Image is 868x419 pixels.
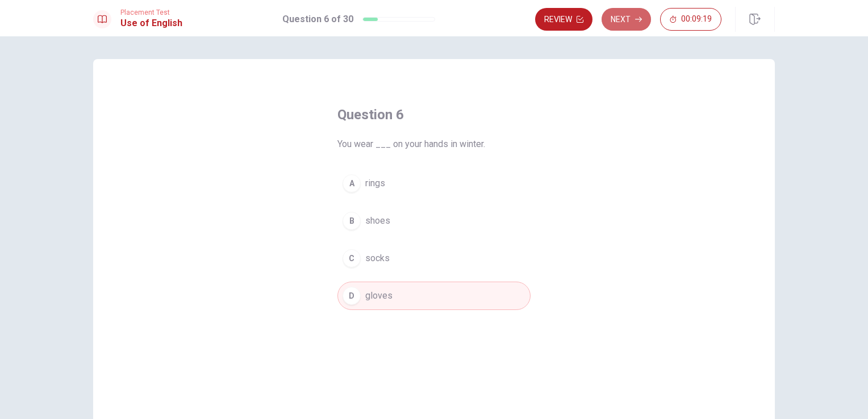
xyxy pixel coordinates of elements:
div: D [343,287,361,305]
span: Placement Test [120,9,182,16]
button: Arings [337,169,531,198]
span: socks [365,252,390,265]
button: Csocks [337,244,531,273]
h1: Use of English [120,16,182,30]
span: 00:09:19 [681,15,712,24]
div: A [343,174,361,192]
button: Review [535,8,592,31]
span: gloves [365,289,393,303]
button: Next [602,8,651,31]
button: Dgloves [337,282,531,310]
span: rings [365,177,385,190]
h1: Question 6 of 30 [282,12,353,26]
div: C [343,249,361,267]
span: You wear ___ on your hands in winter. [337,137,531,151]
button: Bshoes [337,207,531,235]
button: 00:09:19 [660,8,721,31]
div: B [343,212,361,230]
span: shoes [365,214,390,228]
h4: Question 6 [337,106,531,124]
